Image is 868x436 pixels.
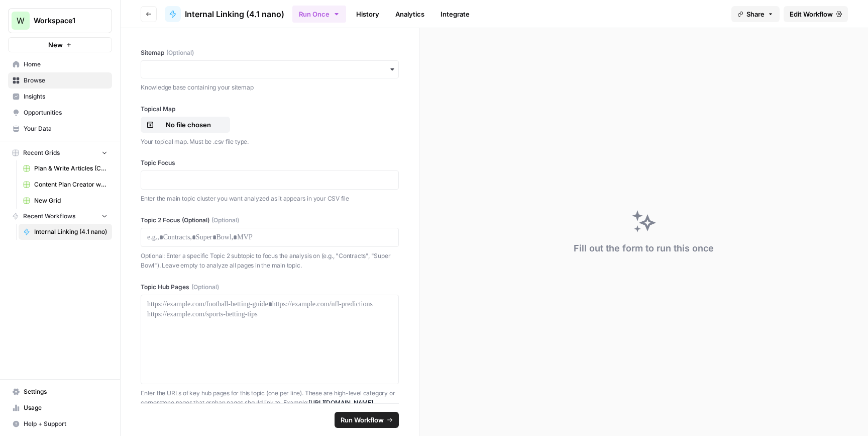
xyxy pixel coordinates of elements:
a: Plan & Write Articles (COM) [19,160,112,177]
span: Plan & Write Articles (COM) [34,164,107,173]
a: Internal Linking (4.1 nano) [165,6,284,22]
span: Internal Linking (4.1 nano) [34,227,107,236]
label: Topic Focus [141,158,399,167]
p: Optional: Enter a specific Topic 2 subtopic to focus the analysis on (e.g., "Contracts", "Super B... [141,251,399,271]
label: Topical Map [141,105,399,114]
a: Browse [8,72,112,89]
button: Recent Grids [8,145,112,160]
span: Share [746,9,765,19]
button: Run Workflow [335,412,399,428]
a: Home [8,56,112,72]
p: Enter the URLs of key hub pages for this topic (one per line). These are high-level category or c... [141,388,399,408]
a: Integrate [435,6,476,22]
div: Fill out the form to run this once [574,241,714,255]
a: Internal Linking (4.1 nano) [19,224,112,240]
a: Insights [8,89,112,105]
span: Home [24,60,107,69]
button: Recent Workflows [8,209,112,224]
span: Recent Workflows [23,212,75,221]
button: Run Once [292,6,346,23]
p: Your topical map. Must be .csv file type. [141,137,399,147]
a: Usage [8,400,112,416]
span: (Optional) [211,216,239,225]
a: Analytics [389,6,430,22]
label: Sitemap [141,48,399,57]
a: Opportunities [8,105,112,121]
a: History [350,6,385,22]
span: Internal Linking (4.1 nano) [185,8,284,20]
span: (Optional) [191,283,219,292]
span: Run Workflow [341,415,384,425]
span: Usage [24,403,107,412]
a: Content Plan Creator with Brand Kit (COM Test) Grid [19,177,112,193]
span: Settings [24,387,107,396]
a: New Grid [19,193,112,209]
span: Recent Grids [23,148,60,157]
a: Your Data [8,121,112,137]
span: W [17,15,25,27]
span: New [48,40,63,50]
button: No file chosen [141,117,230,133]
p: Enter the main topic cluster you want analyzed as it appears in your CSV file [141,194,399,204]
span: Edit Workflow [790,9,833,19]
span: Content Plan Creator with Brand Kit (COM Test) Grid [34,180,107,189]
button: Help + Support [8,416,112,432]
span: Your Data [24,124,107,133]
a: Settings [8,384,112,400]
label: Topic 2 Focus (Optional) [141,216,399,225]
span: (Optional) [166,48,194,57]
button: Share [731,6,780,22]
button: Workspace: Workspace1 [8,8,112,33]
a: Edit Workflow [784,6,848,22]
span: New Grid [34,196,107,205]
span: Workspace1 [34,16,94,26]
span: Opportunities [24,108,107,117]
a: [URL][DOMAIN_NAME] [308,399,373,406]
button: New [8,37,112,52]
p: Knowledge base containing your sitemap [141,82,399,93]
p: No file chosen [156,120,221,130]
span: Help + Support [24,419,107,428]
span: Browse [24,76,107,85]
span: Insights [24,92,107,101]
label: Topic Hub Pages [141,283,399,292]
